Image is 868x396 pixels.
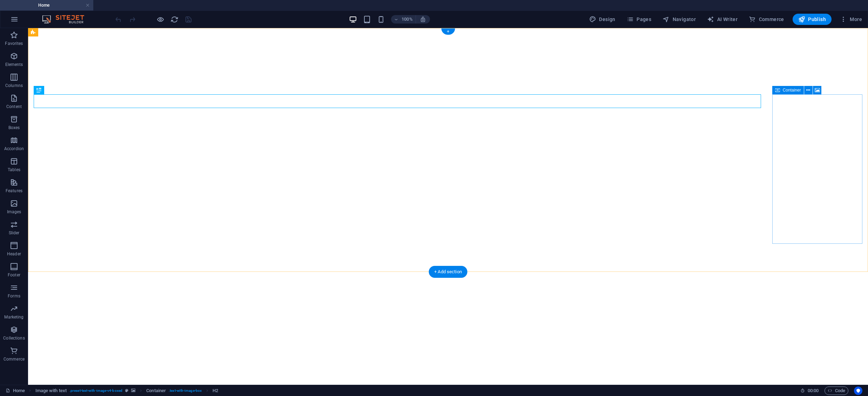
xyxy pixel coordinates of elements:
[35,387,218,395] nav: breadcrumb
[7,209,21,215] p: Images
[8,272,20,278] p: Footer
[6,188,22,194] p: Features
[854,387,862,395] button: Usercentrics
[125,389,128,392] i: This element is a customizable preset
[825,387,848,395] button: Code
[156,15,164,24] button: Click here to leave preview mode and continue editing
[828,387,845,395] span: Code
[213,387,218,395] span: Click to select. Double-click to edit
[749,16,784,23] span: Commerce
[391,15,416,24] button: 100%
[35,387,67,395] span: Click to select. Double-click to edit
[627,16,651,23] span: Pages
[4,146,24,152] p: Accordion
[7,251,21,257] p: Header
[441,28,455,35] div: +
[813,388,814,393] span: :
[40,15,93,24] img: Editor Logo
[707,16,738,23] span: AI Writer
[840,16,862,23] span: More
[420,16,426,22] i: On resize automatically adjust zoom level to fit chosen device.
[798,16,826,23] span: Publish
[169,387,202,395] span: . text-with-image-box
[793,14,832,25] button: Publish
[8,125,20,130] p: Boxes
[5,62,23,67] p: Elements
[402,15,413,24] h6: 100%
[660,14,699,25] button: Navigator
[586,14,618,25] div: Design (Ctrl+Alt+Y)
[8,167,20,173] p: Tables
[4,314,23,320] p: Marketing
[4,356,25,362] p: Commerce
[131,389,135,392] i: This element contains a background
[662,16,696,23] span: Navigator
[170,15,179,24] i: Reload page
[586,14,618,25] button: Design
[746,14,787,25] button: Commerce
[624,14,654,25] button: Pages
[69,387,122,395] span: . preset-text-with-image-v4-boxed
[8,293,20,299] p: Forms
[6,387,25,395] a: Click to cancel selection. Double-click to open Pages
[170,15,179,24] button: reload
[837,14,865,25] button: More
[5,41,23,46] p: Favorites
[5,83,23,88] p: Columns
[6,104,22,109] p: Content
[704,14,740,25] button: AI Writer
[429,266,467,278] div: + Add section
[783,88,801,92] span: Container
[9,230,20,236] p: Slider
[589,16,615,23] span: Design
[800,387,819,395] h6: Session time
[146,387,166,395] span: Click to select. Double-click to edit
[808,387,819,395] span: 00 00
[3,335,25,341] p: Collections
